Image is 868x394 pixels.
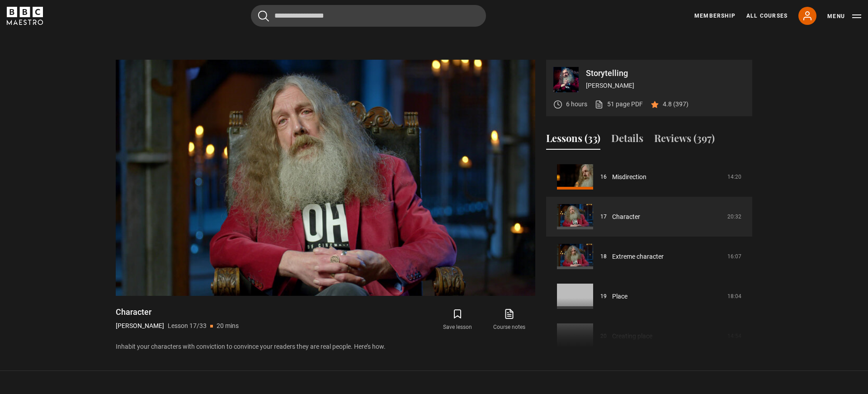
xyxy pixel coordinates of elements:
[746,12,788,20] a: All Courses
[258,10,269,22] button: Submit the search query
[116,342,535,351] p: Inhabit your characters with conviction to convince your readers they are real people. Here’s how.
[168,321,207,331] p: Lesson 17/33
[217,321,239,331] p: 20 mins
[612,252,664,261] a: Extreme character
[663,100,689,109] p: 4.8 (397)
[116,307,239,318] h1: Character
[546,131,600,150] button: Lessons (33)
[612,292,627,301] a: Place
[586,69,745,77] p: Storytelling
[251,5,486,27] input: Search
[7,7,43,25] svg: BBC Maestro
[116,321,164,331] p: [PERSON_NAME]
[586,81,745,90] p: [PERSON_NAME]
[484,307,535,333] a: Course notes
[116,60,535,296] video-js: Video Player
[827,12,861,21] button: Toggle navigation
[611,131,643,150] button: Details
[566,100,587,109] p: 6 hours
[594,100,643,109] a: 51 page PDF
[612,172,646,182] a: Misdirection
[612,212,640,222] a: Character
[654,131,715,150] button: Reviews (397)
[694,12,736,20] a: Membership
[432,307,483,333] button: Save lesson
